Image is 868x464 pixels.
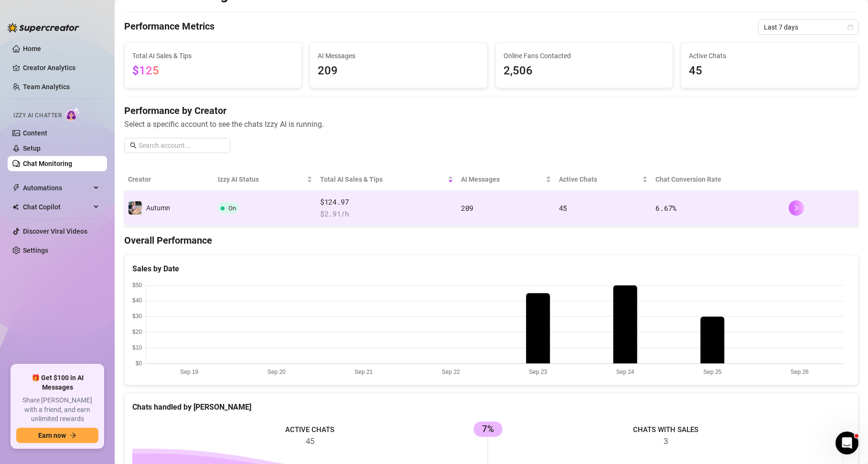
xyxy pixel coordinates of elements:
span: right [793,205,800,211]
span: Total AI Sales & Tips [320,174,446,185]
span: thunderbolt [12,184,20,192]
th: Chat Conversion Rate [652,168,785,191]
img: Chat Copilot [12,204,19,210]
span: Select a specific account to see the chats Izzy AI is running. [124,118,858,130]
span: 45 [689,62,850,80]
span: $125 [132,64,159,77]
span: Earn now [38,432,66,439]
button: Earn nowarrow-right [16,428,98,443]
span: Active Chats [559,174,641,185]
span: Autumn [146,204,170,212]
span: Automations [23,180,91,196]
span: Izzy AI Status [218,174,305,185]
span: Izzy AI Chatter [13,111,62,120]
span: Chat Copilot [23,199,91,215]
th: Active Chats [555,168,652,191]
img: Autumn [129,201,142,215]
a: Chat Monitoring [23,160,72,167]
span: 209 [318,62,479,80]
span: On [228,205,236,212]
button: right [789,200,804,216]
th: AI Messages [457,168,555,191]
iframe: Intercom live chat [836,432,858,454]
span: Active Chats [689,51,850,61]
span: search [130,142,137,149]
span: AI Messages [318,51,479,61]
th: Izzy AI Status [214,168,316,191]
span: 🎁 Get $100 in AI Messages [16,373,98,392]
a: Setup [23,144,41,152]
th: Creator [124,168,214,191]
span: AI Messages [461,174,544,185]
a: Creator Analytics [23,60,99,75]
h4: Performance by Creator [124,104,858,117]
a: Settings [23,247,48,254]
img: logo-BBDzfeDw.svg [8,23,79,32]
a: Home [23,45,41,52]
img: AI Chatter [65,107,80,121]
span: 209 [461,203,473,213]
span: arrow-right [70,432,76,439]
div: Sales by Date [132,263,850,275]
a: Team Analytics [23,83,70,91]
input: Search account... [139,140,225,151]
span: 6.67 % [655,203,676,213]
th: Total AI Sales & Tips [316,168,457,191]
span: Total AI Sales & Tips [132,51,294,61]
span: 45 [559,203,567,213]
span: $124.97 [320,196,453,208]
h4: Overall Performance [124,234,858,247]
span: 2,506 [504,62,665,80]
span: Online Fans Contacted [504,51,665,61]
a: Discover Viral Videos [23,227,87,235]
span: Share [PERSON_NAME] with a friend, and earn unlimited rewards [16,396,98,424]
span: Last 7 days [764,20,853,34]
span: calendar [847,24,853,30]
h4: Performance Metrics [124,20,214,35]
div: Chats handled by [PERSON_NAME] [132,401,850,413]
a: Content [23,129,47,137]
span: $ 2.91 /h [320,208,453,220]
